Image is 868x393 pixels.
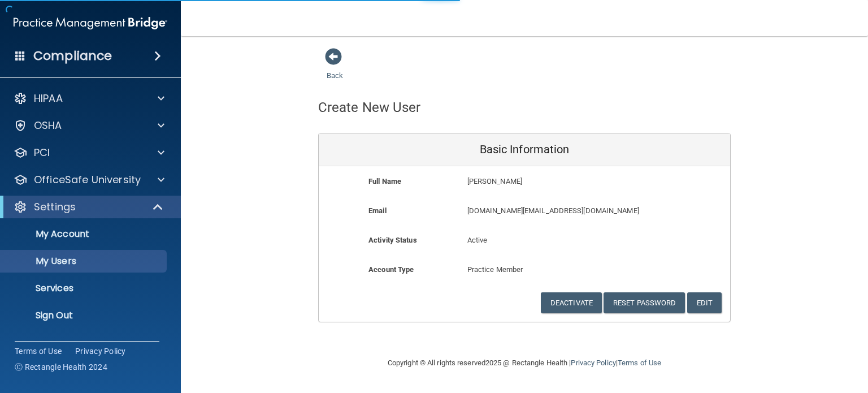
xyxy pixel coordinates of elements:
[34,119,62,132] p: OSHA
[34,146,50,159] p: PCI
[14,92,164,105] a: HIPAA
[368,236,417,244] b: Activity Status
[467,263,582,277] p: Practice Member
[7,256,162,267] p: My Users
[327,58,343,80] a: Back
[7,228,162,240] p: My Account
[319,133,730,166] div: Basic Information
[34,200,76,214] p: Settings
[7,283,162,294] p: Services
[368,177,401,185] b: Full Name
[14,200,164,214] a: Settings
[14,173,164,187] a: OfficeSafe University
[467,175,648,188] p: [PERSON_NAME]
[368,265,414,274] b: Account Type
[618,359,661,367] a: Terms of Use
[687,292,722,313] button: Edit
[14,146,164,159] a: PCI
[318,345,731,381] div: Copyright © All rights reserved 2025 @ Rectangle Health | |
[318,100,421,115] h4: Create New User
[467,204,648,218] p: [DOMAIN_NAME][EMAIL_ADDRESS][DOMAIN_NAME]
[34,92,63,105] p: HIPAA
[604,292,685,313] button: Reset Password
[15,346,62,357] a: Terms of Use
[541,292,602,313] button: Deactivate
[571,359,615,367] a: Privacy Policy
[34,173,141,187] p: OfficeSafe University
[7,310,162,321] p: Sign Out
[15,361,107,373] span: Ⓒ Rectangle Health 2024
[467,234,582,247] p: Active
[14,12,167,34] img: PMB logo
[75,346,126,357] a: Privacy Policy
[368,206,387,215] b: Email
[33,48,112,64] h4: Compliance
[14,119,164,132] a: OSHA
